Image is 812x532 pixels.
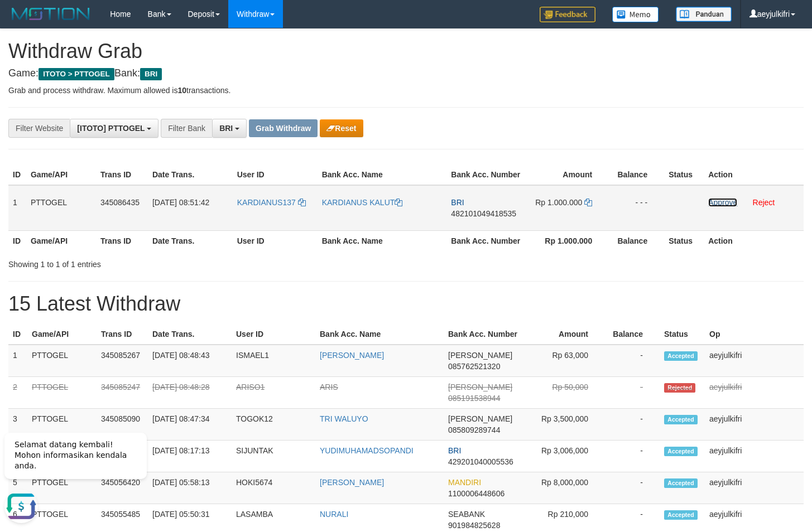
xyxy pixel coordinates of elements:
[8,409,27,441] td: 3
[315,324,444,345] th: Bank Acc. Name
[8,345,27,377] td: 1
[97,345,148,377] td: 345085267
[27,409,97,441] td: PTTOGEL
[451,209,516,218] span: Copy 482101049418535 to clipboard
[448,446,461,455] span: BRI
[664,510,698,520] span: Accepted
[27,345,97,377] td: PTTOGEL
[148,324,232,345] th: Date Trans.
[97,409,148,441] td: 345085090
[320,414,368,423] a: TRI WALUYO
[705,345,804,377] td: aeyjulkifri
[448,362,500,371] span: Copy 085762521320 to clipboard
[448,351,512,360] span: [PERSON_NAME]
[152,198,209,207] span: [DATE] 08:51:42
[523,377,605,409] td: Rp 50,000
[609,185,664,231] td: - - -
[140,68,162,80] span: BRI
[27,324,97,345] th: Game/API
[448,414,512,423] span: [PERSON_NAME]
[605,409,660,441] td: -
[705,409,804,441] td: aeyjulkifri
[612,7,659,22] img: Button%20Memo.svg
[535,198,582,207] span: Rp 1.000.000
[249,119,318,137] button: Grab Withdraw
[446,230,526,251] th: Bank Acc. Number
[233,230,318,251] th: User ID
[605,472,660,504] td: -
[148,472,232,504] td: [DATE] 05:58:13
[177,86,186,95] strong: 10
[446,165,526,185] th: Bank Acc. Number
[4,67,38,100] button: Open LiveChat chat widget
[8,68,804,79] h4: Game: Bank:
[523,472,605,504] td: Rp 8,000,000
[320,446,414,455] a: YUDIMUHAMADSOPANDI
[704,165,804,185] th: Action
[660,324,705,345] th: Status
[8,40,804,62] h1: Withdraw Grab
[15,17,127,47] span: Selamat datang kembali! Mohon informasikan kendala anda.
[26,165,96,185] th: Game/API
[322,198,403,207] a: KARDIANUS KALUT
[526,165,609,185] th: Amount
[664,165,704,185] th: Status
[664,383,695,393] span: Rejected
[448,478,481,487] span: MANDIRI
[26,185,96,231] td: PTTOGEL
[212,119,247,138] button: BRI
[8,85,804,96] p: Grab and process withdraw. Maximum allowed is transactions.
[148,409,232,441] td: [DATE] 08:47:34
[237,198,306,207] a: KARDIANUS137
[148,165,233,185] th: Date Trans.
[232,441,315,472] td: SIJUNTAK
[8,165,26,185] th: ID
[148,441,232,472] td: [DATE] 08:17:13
[8,254,330,270] div: Showing 1 to 1 of 1 entries
[753,198,775,207] a: Reject
[148,377,232,409] td: [DATE] 08:48:28
[232,377,315,409] td: ARISO1
[8,230,26,251] th: ID
[320,478,384,487] a: [PERSON_NAME]
[523,409,605,441] td: Rp 3,500,000
[444,324,523,345] th: Bank Acc. Number
[318,165,447,185] th: Bank Acc. Name
[70,119,158,138] button: [ITOTO] PTTOGEL
[320,510,348,519] a: NURALI
[676,7,732,22] img: panduan.png
[8,324,27,345] th: ID
[96,230,148,251] th: Trans ID
[705,324,804,345] th: Op
[605,441,660,472] td: -
[523,324,605,345] th: Amount
[526,230,609,251] th: Rp 1.000.000
[8,185,26,231] td: 1
[27,377,97,409] td: PTTOGEL
[664,230,704,251] th: Status
[8,377,27,409] td: 2
[148,230,233,251] th: Date Trans.
[609,165,664,185] th: Balance
[8,6,93,22] img: MOTION_logo.png
[448,457,513,466] span: Copy 429201040005536 to clipboard
[318,230,447,251] th: Bank Acc. Name
[232,324,315,345] th: User ID
[523,441,605,472] td: Rp 3,006,000
[705,377,804,409] td: aeyjulkifri
[605,345,660,377] td: -
[664,415,698,424] span: Accepted
[97,377,148,409] td: 345085247
[320,351,384,360] a: [PERSON_NAME]
[148,345,232,377] td: [DATE] 08:48:43
[320,383,338,391] a: ARIS
[448,489,505,498] span: Copy 1100006448606 to clipboard
[664,447,698,456] span: Accepted
[609,230,664,251] th: Balance
[451,198,464,207] span: BRI
[704,230,804,251] th: Action
[448,425,500,434] span: Copy 085809289744 to clipboard
[605,377,660,409] td: -
[448,521,500,530] span: Copy 901984825628 to clipboard
[523,345,605,377] td: Rp 63,000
